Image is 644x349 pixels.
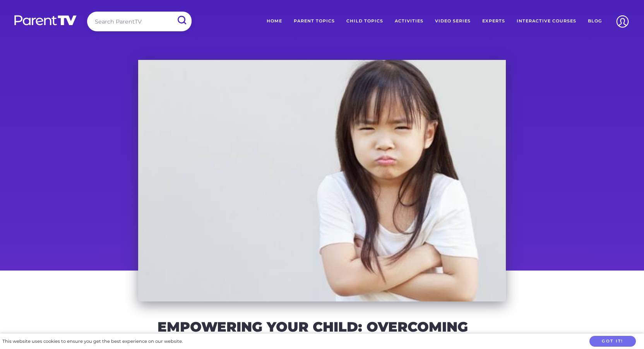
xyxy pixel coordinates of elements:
a: Child Topics [341,12,389,31]
a: Experts [476,12,511,31]
img: parenttv-logo-white.4c85aaf.svg [14,15,77,26]
div: This website uses cookies to ensure you get the best experience on our website. [2,337,183,346]
a: Home [261,12,288,31]
button: Got it! [589,336,636,347]
h2: Empowering Your Child: Overcoming Controlling Behavior [158,321,486,345]
a: Interactive Courses [511,12,582,31]
a: Video Series [429,12,476,31]
img: Account [613,12,632,31]
a: Blog [582,12,608,31]
a: Activities [389,12,429,31]
a: Parent Topics [288,12,341,31]
input: Submit [171,12,192,29]
input: Search ParentTV [87,12,192,31]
